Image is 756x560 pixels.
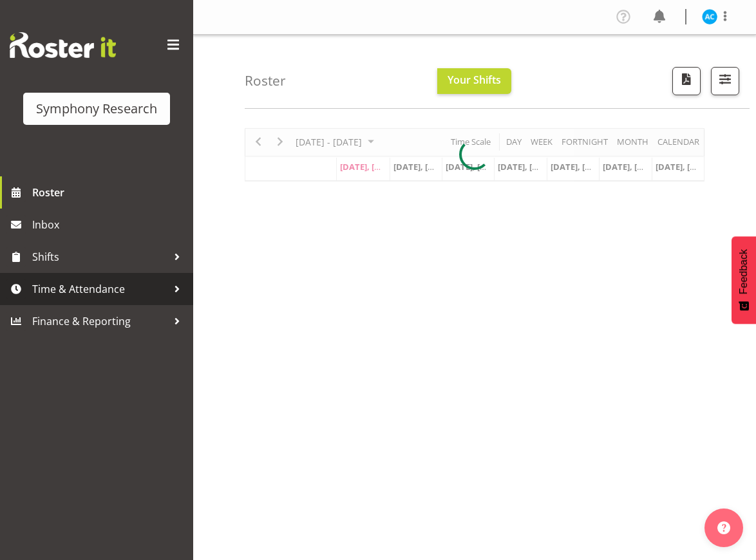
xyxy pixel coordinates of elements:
[732,236,756,324] button: Feedback - Show survey
[437,68,511,94] button: Your Shifts
[32,312,167,331] span: Finance & Reporting
[717,521,730,534] img: help-xxl-2.png
[448,73,501,87] span: Your Shifts
[32,279,167,299] span: Time & Attendance
[32,215,187,234] span: Inbox
[32,247,167,266] span: Shifts
[32,183,187,202] span: Roster
[245,73,286,88] h4: Roster
[36,99,157,118] div: Symphony Research
[738,249,750,294] span: Feedback
[702,9,717,24] img: abbey-craib10174.jpg
[672,67,701,95] button: Download a PDF of the roster according to the set date range.
[711,67,739,95] button: Filter Shifts
[10,32,116,58] img: Rosterit website logo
